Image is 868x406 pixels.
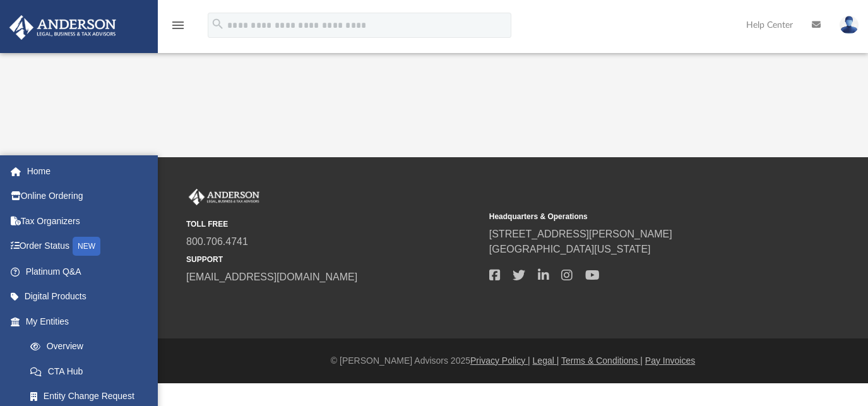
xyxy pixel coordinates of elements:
a: Overview [18,334,158,359]
small: TOLL FREE [186,218,480,230]
small: Headquarters & Operations [489,211,783,222]
a: CTA Hub [18,359,158,384]
i: menu [170,18,186,33]
a: [EMAIL_ADDRESS][DOMAIN_NAME] [186,272,357,282]
div: NEW [73,237,100,256]
a: Legal | [533,355,559,366]
a: Home [9,158,158,184]
a: 800.706.4741 [186,236,248,247]
a: Tax Organizers [9,208,158,234]
a: [GEOGRAPHIC_DATA][US_STATE] [489,244,651,254]
a: Platinum Q&A [9,259,158,284]
a: Order StatusNEW [9,234,158,260]
a: My Entities [9,309,158,334]
img: Anderson Advisors Platinum Portal [186,189,262,205]
div: © [PERSON_NAME] Advisors 2025 [158,354,868,367]
a: Privacy Policy | [470,355,530,366]
i: search [211,17,225,31]
a: [STREET_ADDRESS][PERSON_NAME] [489,229,672,239]
a: Pay Invoices [645,355,695,366]
img: User Pic [840,16,859,34]
a: Online Ordering [9,184,158,209]
a: Digital Products [9,284,158,309]
a: Terms & Conditions | [561,355,643,366]
small: SUPPORT [186,254,480,265]
a: menu [170,24,186,33]
img: Anderson Advisors Platinum Portal [6,15,120,40]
